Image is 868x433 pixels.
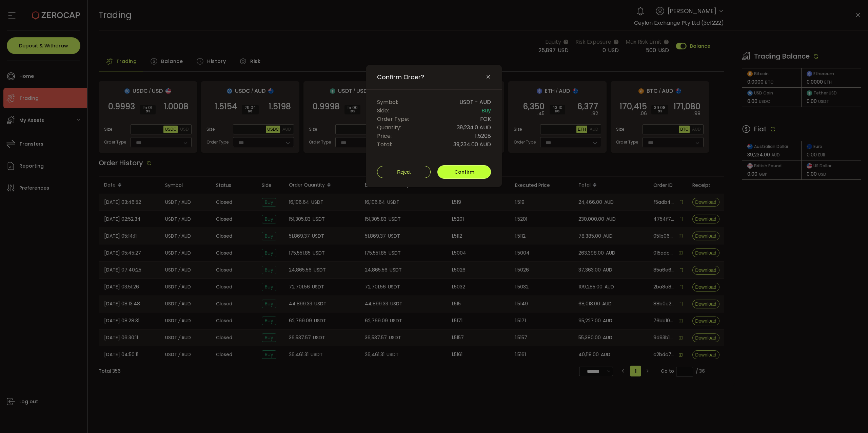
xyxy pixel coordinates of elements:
[377,98,398,106] span: Symbol:
[377,140,392,149] span: Total:
[437,165,491,179] button: Confirm
[397,169,411,175] span: Reject
[377,115,409,123] span: Order Type:
[481,106,491,115] span: Buy
[457,123,491,132] span: 39,234.0 AUD
[486,74,491,80] button: Close
[480,115,491,123] span: FOK
[366,65,502,187] div: Confirm Order?
[377,123,401,132] span: Quantity:
[377,166,431,178] button: Reject
[377,132,392,140] span: Price:
[453,140,491,149] span: 39,234.00 AUD
[377,73,424,81] span: Confirm Order?
[459,98,491,106] span: USDT - AUD
[377,106,389,115] span: Side:
[454,169,474,175] span: Confirm
[834,400,868,433] iframe: Chat Widget
[475,132,491,140] span: 1.5208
